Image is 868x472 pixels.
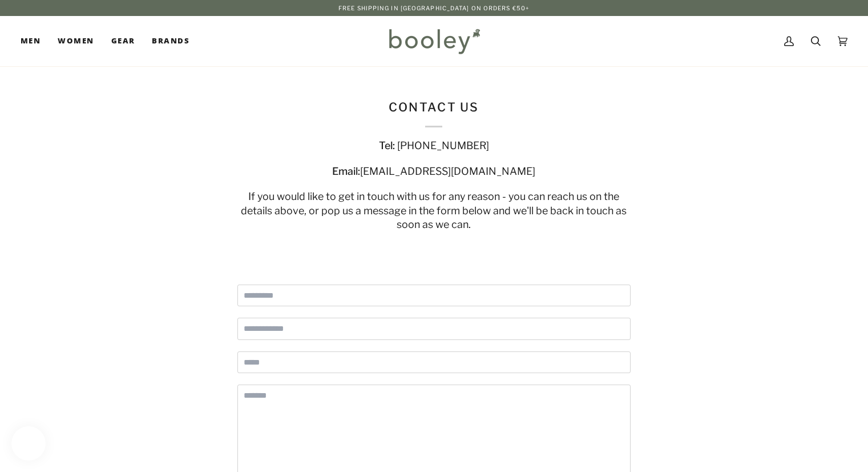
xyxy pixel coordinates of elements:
[338,3,530,13] p: Free Shipping in [GEOGRAPHIC_DATA] on Orders €50+
[384,25,484,58] img: Booley
[21,16,49,66] a: Men
[103,16,144,66] a: Gear
[11,426,46,461] iframe: Button to open loyalty program pop-up
[58,35,94,47] span: Women
[379,139,395,151] strong: Tel:
[152,35,189,47] span: Brands
[361,165,536,177] span: [EMAIL_ADDRESS][DOMAIN_NAME]
[49,16,102,66] a: Women
[143,16,198,66] a: Brands
[237,99,631,127] p: Contact Us
[241,190,627,230] span: If you would like to get in touch with us for any reason - you can reach us on the details above,...
[237,139,631,153] div: [PHONE_NUMBER]
[21,35,41,47] span: Men
[111,35,135,47] span: Gear
[333,165,361,177] strong: Email:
